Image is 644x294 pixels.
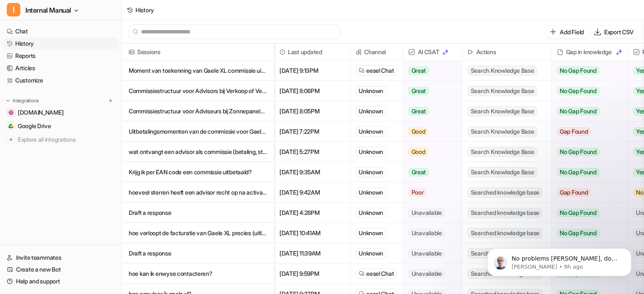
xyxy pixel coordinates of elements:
span: Unavailable [408,209,445,217]
a: Google DriveGoogle Drive [3,120,118,132]
span: Search Knowledge Base [467,106,537,116]
a: Articles [3,62,118,74]
p: hoeveel sterren heeft een advisor recht op na activatie van een [DEMOGRAPHIC_DATA]? [129,182,267,203]
h2: Actions [476,44,496,60]
span: Google Drive [18,122,51,130]
p: hoe kan ik enwyse contacteren? [129,264,267,284]
span: Searched knowledge base [467,248,542,258]
button: No Gap Found [552,81,621,101]
a: Invite teammates [3,252,118,264]
img: Google Drive [8,124,14,129]
p: Add Field [560,27,583,36]
span: Gap Found [557,127,591,136]
span: Search Knowledge Base [467,66,537,76]
span: Searched knowledge base [467,269,542,279]
span: Last updated [278,44,347,60]
button: No Gap Found [552,101,621,121]
p: Export CSV [604,27,634,36]
span: eesel Chat [366,66,394,75]
p: hoe verloopt de facturatie van Gaele XL precies (uitleg begrijpbaar voor klant)? [129,223,267,243]
span: Channel [354,44,399,60]
img: www.fluvius.be [8,110,14,115]
span: Great [408,87,429,95]
span: Searched knowledge base [467,187,542,198]
span: No Gap Found [557,107,600,115]
button: Good [403,121,457,142]
span: [DATE] 9:42AM [278,182,347,203]
span: Gap Found [557,188,591,197]
p: Commissiestructuur voor Advisors bij Verkoop of Verhuur van Zonnepanelen [129,81,267,101]
span: [DATE] 9:35AM [278,162,347,182]
span: No Gap Found [557,87,600,95]
span: Sessions [125,44,271,60]
span: Explore all integrations [18,133,115,146]
span: Searched knowledge base [467,208,542,218]
div: Unknown [356,228,386,238]
span: [DATE] 9:13PM [278,60,347,81]
button: Export CSV [591,26,637,38]
div: Unknown [356,126,386,137]
button: Gap Found [552,182,621,203]
button: No Gap Found [552,162,621,182]
span: eesel Chat [366,269,394,278]
span: Search Knowledge Base [467,167,537,177]
button: Great [403,101,457,121]
p: Krijg ik per EAN code een commissie uitbetaald? [129,162,267,182]
span: Search Knowledge Base [467,147,537,157]
button: No Gap Found [552,203,621,223]
span: Poor [408,188,426,197]
img: explore all integrations [7,135,15,144]
p: Commissiestructuur voor Adviseurs bij Zonnepanelen Koop en Huur [129,101,267,121]
p: Draft a response [129,203,267,223]
span: Search Knowledge Base [467,86,537,96]
span: Great [408,66,429,75]
div: Unknown [356,86,386,96]
a: eesel Chat [359,269,394,278]
span: Great [408,107,429,115]
span: No Gap Found [557,209,600,217]
a: Reports [3,50,118,62]
a: Customize [3,74,118,86]
a: Create a new Bot [3,264,118,275]
span: Good [408,127,428,136]
span: [DATE] 9:59PM [278,264,347,284]
span: I [7,3,20,16]
button: Integrations [3,96,41,105]
span: Unavailable [408,229,445,237]
button: Great [403,162,457,182]
span: [DATE] 4:28PM [278,203,347,223]
span: [DATE] 10:41AM [278,223,347,243]
span: Searched knowledge base [467,228,542,238]
a: Explore all integrations [3,134,118,146]
span: [DATE] 8:06PM [278,81,347,101]
button: Good [403,142,457,162]
p: Integrations [13,97,39,104]
div: Gap in knowledge [555,44,624,60]
span: Search Knowledge Base [467,126,537,137]
div: Unknown [356,208,386,218]
img: eeselChat [359,68,365,74]
div: Unknown [356,106,386,116]
span: [DATE] 11:39AM [278,243,347,264]
span: Internal Manual [25,4,71,16]
a: Help and support [3,275,118,287]
span: Unavailable [408,269,445,278]
iframe: Intercom notifications message [475,231,644,290]
span: [DATE] 5:27PM [278,142,347,162]
span: [DATE] 8:05PM [278,101,347,121]
button: No Gap Found [552,142,621,162]
div: Unknown [356,147,386,157]
a: www.fluvius.be[DOMAIN_NAME] [3,107,118,118]
span: Great [408,168,429,176]
div: Unknown [356,167,386,177]
span: [DOMAIN_NAME] [18,108,64,117]
a: Chat [3,25,118,37]
span: [DATE] 7:22PM [278,121,347,142]
a: History [3,38,118,49]
span: No Gap Found [557,168,600,176]
div: History [135,5,154,14]
p: Moment van toekenning van Gaele XL commissie uitgelegd [129,60,267,81]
